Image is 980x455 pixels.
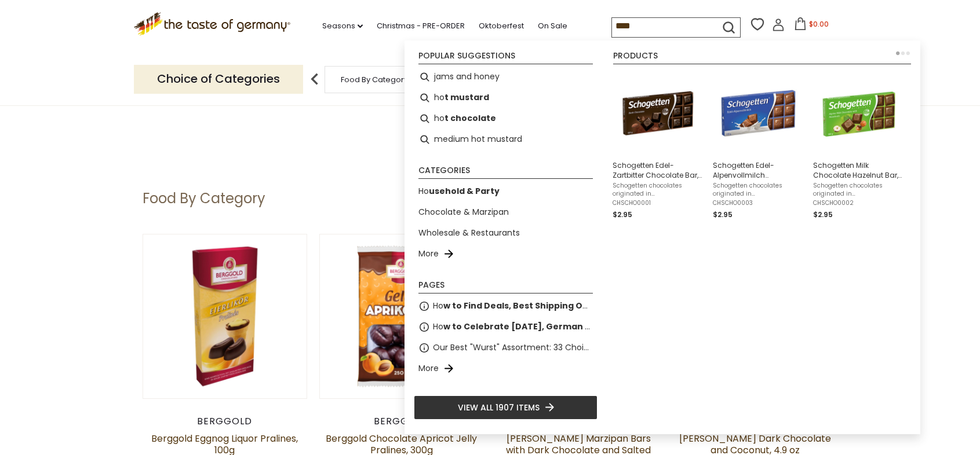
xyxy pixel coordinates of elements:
[809,19,829,29] span: $0.00
[405,41,920,434] div: Instant Search Results
[713,71,804,221] a: Schogetten Edel-AlpenvollmilchSchogetten Edel-Alpenvollmilch Chocolate Bar, 3.5 oz.Schogetten cho...
[143,190,265,207] h1: Food By Category
[418,52,593,64] li: Popular suggestions
[445,112,496,125] b: t chocolate
[613,52,911,64] li: Products
[443,300,611,311] b: w to Find Deals, Best Shipping Options
[433,341,593,354] a: Our Best "Wurst" Assortment: 33 Choices For The Grillabend
[414,395,598,420] li: View all 1907 items
[414,317,598,337] li: How to Celebrate [DATE], German Style
[813,182,904,198] span: Schogetten chocolates originated in [GEOGRAPHIC_DATA] in [DATE]. The popular brand changed owners...
[538,20,567,32] a: On Sale
[414,223,598,244] li: Wholesale & Restaurants
[414,87,598,108] li: hot mustard
[813,210,833,219] span: $2.95
[808,67,909,225] li: Schogetten Milk Chocolate Hazelnut Bar, 3.5 oz.
[443,321,607,332] b: w to Celebrate [DATE], German Style
[414,202,598,223] li: Chocolate & Marzipan
[429,185,500,197] b: usehold & Party
[713,160,804,180] span: Schogetten Edel-Alpenvollmilch Chocolate Bar, 3.5 oz.
[433,299,593,313] span: Ho
[414,67,598,87] li: jams and honey
[322,20,363,32] a: Seasons
[414,337,598,358] li: Our Best "Wurst" Assortment: 33 Choices For The Grillabend
[414,129,598,150] li: medium hot mustard
[813,71,904,221] a: Schogetten Edel-Alpenvollmilch HaselnussSchogetten Milk Chocolate Hazelnut Bar, 3.5 oz.Schogetten...
[418,206,509,219] a: Chocolate & Marzipan
[613,199,704,207] span: CHSCHO0001
[613,210,632,219] span: $2.95
[341,75,408,84] a: Food By Category
[303,68,326,91] img: previous arrow
[616,71,700,155] img: Schogetten Edel-Zartbitter
[418,281,593,293] li: Pages
[433,320,593,333] span: Ho
[414,108,598,129] li: hot chocolate
[479,20,524,32] a: Oktoberfest
[813,199,904,207] span: CHSCHO0002
[713,210,733,219] span: $2.95
[433,299,593,313] a: How to Find Deals, Best Shipping Options
[418,166,593,179] li: Categories
[787,17,836,35] button: $0.00
[414,296,598,317] li: How to Find Deals, Best Shipping Options
[813,160,904,180] span: Schogetten Milk Chocolate Hazelnut Bar, 3.5 oz.
[320,234,484,398] img: Berggold Chocolate Apricot Jelly Pralines, 300g
[134,65,303,93] p: Choice of Categories
[414,244,598,265] li: More
[458,401,540,414] span: View all 1907 items
[817,71,901,155] img: Schogetten Edel-Alpenvollmilch Haselnuss
[377,20,465,32] a: Christmas - PRE-ORDER
[414,358,598,379] li: More
[613,182,704,198] span: Schogetten chocolates originated in [GEOGRAPHIC_DATA] in [DATE]. The popular brand changed owners...
[608,67,708,225] li: Schogetten Edel-Zartbitter Chocolate Bar, 3.5 oz.
[143,416,308,427] div: Berggold
[613,160,704,180] span: Schogetten Edel-Zartbitter Chocolate Bar, 3.5 oz.
[713,199,804,207] span: CHSCHO0003
[613,71,704,221] a: Schogetten Edel-ZartbitterSchogetten Edel-Zartbitter Chocolate Bar, 3.5 oz.Schogetten chocolates ...
[708,67,808,225] li: Schogetten Edel-Alpenvollmilch Chocolate Bar, 3.5 oz.
[414,181,598,202] li: Household & Party
[143,234,307,398] img: Berggold Eggnog Liquor Pralines, 100g
[418,226,520,240] a: Wholesale & Restaurants
[418,185,500,198] a: Household & Party
[319,416,484,427] div: Berggold
[713,182,804,198] span: Schogetten chocolates originated in [GEOGRAPHIC_DATA] in [DATE]. The popular brand changed owners...
[433,320,593,333] a: How to Celebrate [DATE], German Style
[716,71,800,155] img: Schogetten Edel-Alpenvollmilch
[445,91,489,104] b: t mustard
